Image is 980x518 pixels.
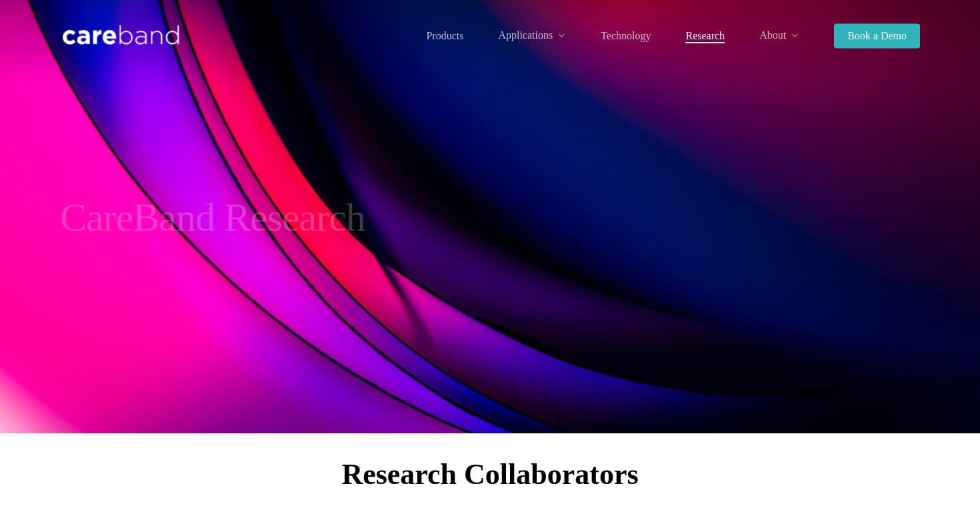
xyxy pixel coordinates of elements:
[759,30,799,41] a: About
[60,191,920,244] h2: CareBand Research
[426,31,463,41] a: Products
[759,29,786,41] span: About
[847,30,907,41] span: Book a Demo
[834,31,920,41] a: Book a Demo
[601,31,651,41] a: Technology
[685,31,725,41] a: Research
[60,457,920,493] h2: Research Collaborators
[498,30,566,41] a: Applications
[685,30,725,41] span: Research
[498,29,553,41] span: Applications
[426,30,463,41] span: Products
[601,30,651,41] span: Technology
